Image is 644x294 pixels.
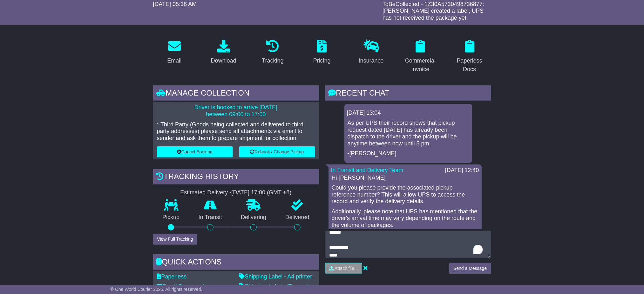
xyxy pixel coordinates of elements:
div: Quick Actions [153,254,319,271]
p: Driver is booked to arrive [DATE] between 09:00 to 17:00 [157,104,315,118]
a: Tracking [258,37,288,67]
p: As per UPS their record shows that pickup request dated [DATE] has already been dispatch to the d... [348,120,469,147]
a: Paperless Docs [448,37,491,76]
a: In Transit and Delivery Team [331,167,403,173]
p: -[PERSON_NAME] [348,150,469,157]
div: Estimated Delivery - [153,189,319,196]
div: Paperless Docs [452,57,487,74]
button: Rebook / Change Pickup [239,146,315,157]
p: Additionally, please note that UPS has mentioned that the driver's arrival time may vary dependin... [332,208,478,229]
p: Pickup [153,214,189,221]
p: Hi [PERSON_NAME] [332,175,478,182]
p: In Transit [189,214,232,221]
span: © One World Courier 2025. All rights reserved. [111,287,202,292]
div: Manage collection [153,85,319,103]
p: Could you please provide the associated pickup reference number? This will allow UPS to access th... [332,184,478,205]
div: [DATE] 12:40 [445,167,479,174]
div: RECENT CHAT [325,85,491,103]
div: [DATE] 13:04 [347,110,470,117]
p: Delivered [276,214,319,221]
div: Pricing [313,57,331,65]
button: View Full Tracking [153,234,197,245]
a: Insurance [355,37,388,67]
p: Delivering [232,214,276,221]
a: Download [207,37,241,67]
textarea: To enrich screen reader interactions, please activate Accessibility in Grammarly extension settings [325,231,491,258]
div: Insurance [359,57,384,65]
span: [DATE] 05:38 AM [153,1,197,7]
a: Commercial Invoice [399,37,442,76]
div: Commercial Invoice [403,57,438,74]
span: ToBeCollected - 1Z30A5730498736877: [PERSON_NAME] created a label, UPS has not received the packa... [383,1,484,21]
a: Paperless [157,273,187,280]
div: Tracking history [153,169,319,186]
div: Tracking [262,57,283,65]
a: Shipping Label - A4 printer [239,273,312,280]
a: Email Documents [157,283,207,290]
div: [DATE] 17:00 (GMT +8) [232,189,292,196]
div: Download [211,57,236,65]
button: Send a Message [449,263,491,274]
a: Email [163,37,186,67]
a: Pricing [309,37,335,67]
button: Cancel Booking [157,146,233,157]
p: * Third Party (Goods being collected and delivered to third party addresses) please send all atta... [157,121,315,142]
div: Email [167,57,181,65]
